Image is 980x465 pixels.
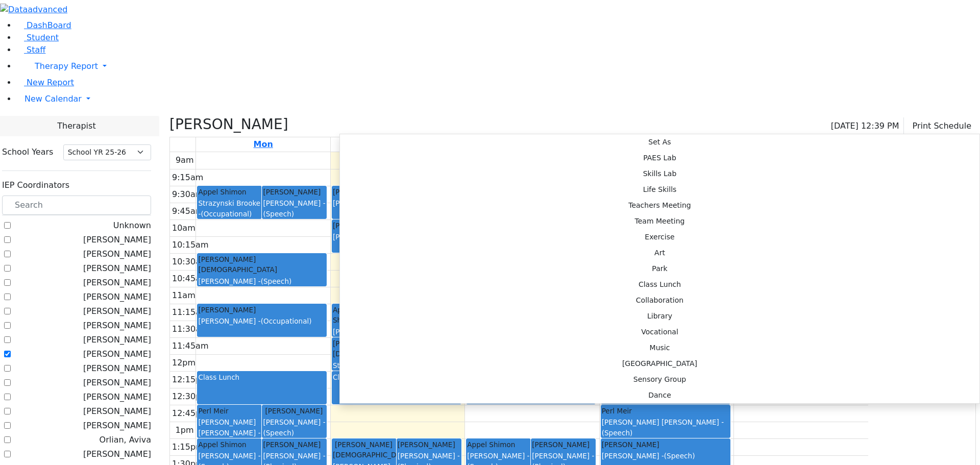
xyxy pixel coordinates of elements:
[83,234,151,246] label: [PERSON_NAME]
[83,305,151,317] label: [PERSON_NAME]
[340,213,979,229] button: Team Meeting
[83,348,151,360] label: [PERSON_NAME]
[602,451,729,461] div: [PERSON_NAME] -
[201,210,252,218] span: (Occupational)
[340,356,979,372] button: [GEOGRAPHIC_DATA]
[333,198,460,208] div: [PERSON_NAME] -
[170,239,211,251] div: 10:15am
[16,33,59,42] a: Student
[83,391,151,403] label: [PERSON_NAME]
[2,146,53,158] label: School Years
[333,232,460,242] div: [PERSON_NAME] -
[340,340,979,356] button: Music
[170,441,206,453] div: 1:15pm
[398,439,460,450] div: [PERSON_NAME]
[252,137,275,152] a: August 25, 2025
[340,261,979,277] button: Park
[83,405,151,418] label: [PERSON_NAME]
[340,308,979,324] button: Library
[340,182,979,198] button: Life Skills
[24,94,82,104] span: New Calendar
[27,20,71,30] span: DashBoard
[170,374,211,386] div: 12:15pm
[27,45,45,55] span: Staff
[467,439,530,450] div: Appel Shimon
[532,439,595,450] div: [PERSON_NAME]
[35,61,98,71] span: Therapy Report
[333,327,374,348] div: [PERSON_NAME] -
[170,289,198,302] div: 11am
[340,277,979,292] button: Class Lunch
[83,377,151,389] label: [PERSON_NAME]
[198,406,261,416] div: Perl Meir
[333,439,396,460] div: [PERSON_NAME] [DEMOGRAPHIC_DATA]
[198,187,261,197] div: Appel Shimon
[170,306,211,319] div: 11:15am
[602,417,729,438] div: [PERSON_NAME] [PERSON_NAME] -
[198,316,326,326] div: [PERSON_NAME] -
[602,406,729,416] div: Perl Meir
[333,372,460,382] div: Class Lunch
[263,417,326,438] div: [PERSON_NAME] -
[263,429,294,437] span: (Speech)
[83,362,151,375] label: [PERSON_NAME]
[83,420,151,432] label: [PERSON_NAME]
[83,334,151,346] label: [PERSON_NAME]
[174,424,196,436] div: 1pm
[113,219,151,232] label: Unknown
[263,210,294,218] span: (Speech)
[169,116,288,133] h3: [PERSON_NAME]
[83,262,151,275] label: [PERSON_NAME]
[263,439,326,450] div: [PERSON_NAME]
[198,276,326,286] div: [PERSON_NAME] -
[83,277,151,289] label: [PERSON_NAME]
[261,317,312,325] span: (Occupational)
[27,33,59,42] span: Student
[198,198,261,219] div: Strazynski Brooke -
[170,390,211,403] div: 12:30pm
[340,372,979,387] button: Sensory Group
[333,221,460,231] div: [PERSON_NAME]
[664,452,695,460] span: (Speech)
[16,78,74,87] a: New Report
[340,134,979,150] button: Set As
[340,245,979,261] button: Art
[333,338,460,359] div: [PERSON_NAME] [DEMOGRAPHIC_DATA]
[2,179,69,191] label: IEP Coordinators
[57,120,95,132] span: Therapist
[198,417,261,448] div: [PERSON_NAME] [PERSON_NAME] -
[174,154,196,166] div: 9am
[340,150,979,166] button: PAES Lab
[100,434,151,446] label: Orlian, Aviva
[170,357,198,369] div: 12pm
[2,195,151,215] input: Search
[170,340,211,352] div: 11:45am
[340,166,979,182] button: Skills Lab
[170,222,198,234] div: 10am
[340,292,979,308] button: Collaboration
[170,256,211,268] div: 10:30am
[602,429,633,437] span: (Speech)
[333,305,374,326] div: Appel Shimon
[198,254,326,275] div: [PERSON_NAME] [DEMOGRAPHIC_DATA]
[198,439,261,450] div: Appel Shimon
[83,448,151,460] label: [PERSON_NAME]
[340,198,979,213] button: Teachers Meeting
[170,205,205,217] div: 9:45am
[16,45,45,55] a: Staff
[27,78,74,87] span: New Report
[340,324,979,340] button: Vocational
[198,305,326,315] div: [PERSON_NAME]
[16,89,980,109] a: New Calendar
[333,187,460,197] div: [PERSON_NAME]
[83,248,151,260] label: [PERSON_NAME]
[340,229,979,245] button: Exercise
[340,387,979,403] button: Dance
[83,291,151,303] label: [PERSON_NAME]
[263,187,326,197] div: [PERSON_NAME]
[170,188,205,201] div: 9:30am
[333,360,460,371] div: Strazynski Brooke -
[170,273,211,285] div: 10:45am
[170,407,211,420] div: 12:45pm
[83,320,151,332] label: [PERSON_NAME]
